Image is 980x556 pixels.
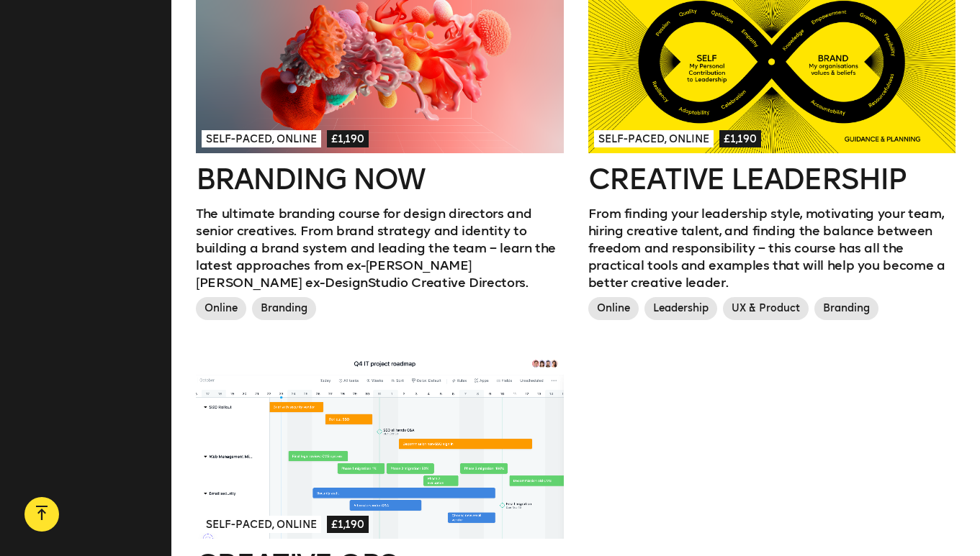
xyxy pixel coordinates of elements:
[327,516,369,533] span: £1,190
[588,205,956,291] p: From finding your leadership style, motivating your team, hiring creative talent, and finding the...
[723,297,809,320] span: UX & Product
[644,297,717,320] span: Leadership
[252,297,316,320] span: Branding
[588,165,956,193] h2: Creative Leadership
[196,165,563,193] h2: Branding Now
[196,297,246,320] span: Online
[327,130,369,147] span: £1,190
[814,297,878,320] span: Branding
[594,130,714,147] span: Self-paced, Online
[719,130,761,147] span: £1,190
[202,516,321,533] span: Self-paced, Online
[588,297,639,320] span: Online
[202,130,321,147] span: Self-paced, Online
[196,205,563,291] p: The ultimate branding course for design directors and senior creatives. From brand strategy and i...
